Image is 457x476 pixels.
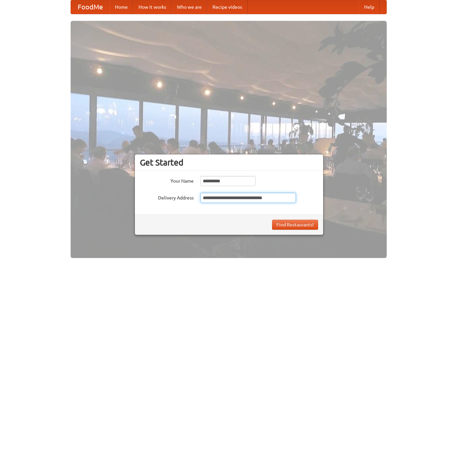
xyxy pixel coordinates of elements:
a: Who we are [172,0,207,14]
label: Delivery Address [140,193,194,201]
a: Help [359,0,380,14]
a: Home [110,0,133,14]
h3: Get Started [140,157,318,168]
button: Find Restaurants! [272,220,318,230]
a: How it works [133,0,172,14]
label: Your Name [140,176,194,184]
a: Recipe videos [207,0,247,14]
a: FoodMe [71,0,110,14]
